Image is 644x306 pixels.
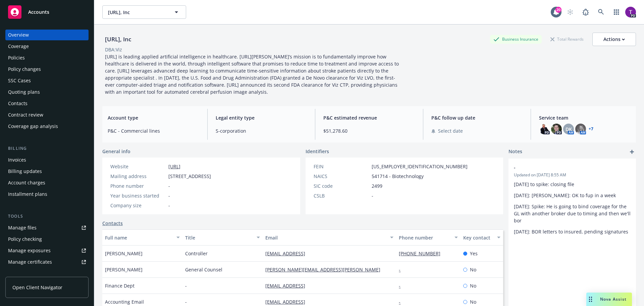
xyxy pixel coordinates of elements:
div: FEIN [314,163,369,170]
a: - [399,299,406,305]
button: Email [263,229,396,246]
a: - [399,282,406,289]
a: [EMAIL_ADDRESS] [265,282,311,289]
div: Business Insurance [490,35,542,43]
div: Policy checking [8,234,42,245]
span: No [470,298,476,305]
div: NAICS [314,173,369,180]
span: Select date [438,127,463,134]
a: Installment plans [5,189,89,200]
span: Nova Assist [600,296,627,302]
button: Actions [592,33,636,46]
div: Billing updates [8,166,42,177]
span: $51,278.60 [323,127,415,134]
span: - [168,202,170,209]
span: - [185,282,187,289]
div: Company size [110,202,166,209]
span: Updated on [DATE] 8:55 AM [514,172,631,178]
div: DBA: Viz [105,46,122,53]
span: P&C - Commercial lines [108,127,199,134]
span: 2499 [372,182,382,189]
div: SSC Cases [8,75,31,86]
div: Key contact [463,234,493,241]
a: [PHONE_NUMBER] [399,250,446,257]
img: photo [575,124,586,134]
span: No [470,266,476,273]
div: Mailing address [110,173,166,180]
div: Installment plans [8,189,47,200]
span: P&C estimated revenue [323,114,415,121]
div: Manage certificates [8,257,52,267]
p: [DATE]: [PERSON_NAME]: OK to fup in a week [514,192,631,199]
a: Coverage gap analysis [5,121,89,132]
div: Quoting plans [8,87,40,97]
div: Policy changes [8,64,41,75]
div: Total Rewards [547,35,587,43]
a: Policies [5,52,89,63]
div: Email [265,234,386,241]
span: P&C follow up date [431,114,523,121]
div: Phone number [110,182,166,189]
span: Yes [470,250,478,257]
div: Coverage gap analysis [8,121,58,132]
a: Report a Bug [579,5,592,19]
span: [STREET_ADDRESS] [168,173,211,180]
a: [EMAIL_ADDRESS] [265,299,311,305]
span: Accounts [28,9,49,15]
div: Title [185,234,253,241]
img: photo [551,124,562,134]
a: Policy changes [5,64,89,75]
img: photo [625,7,636,17]
div: Full name [105,234,172,241]
button: Phone number [396,229,460,246]
span: - [372,192,373,199]
div: Website [110,163,166,170]
a: - [399,266,406,273]
div: Overview [8,30,29,40]
button: Title [182,229,263,246]
span: [URL] is leading applied artificial intelligence in healthcare. [URL][PERSON_NAME]’s mission is t... [105,53,400,95]
div: Contacts [8,98,28,109]
span: Controller [185,250,208,257]
a: Quoting plans [5,87,89,97]
button: Key contact [461,229,503,246]
a: Manage exposures [5,245,89,256]
span: - [185,298,187,305]
span: Account type [108,114,199,121]
a: Coverage [5,41,89,52]
div: Policies [8,52,25,63]
span: [US_EMPLOYER_IDENTIFICATION_NUMBER] [372,163,468,170]
a: Invoices [5,155,89,165]
p: [DATE]: BOR letters to insured, pending signatures [514,228,631,235]
span: - [168,182,170,189]
a: Account charges [5,177,89,188]
button: Full name [102,229,182,246]
button: [URL], Inc [102,5,186,19]
img: photo [539,124,550,134]
a: Accounts [5,3,89,21]
div: Coverage [8,41,29,52]
a: Manage certificates [5,257,89,267]
div: Manage claims [8,268,42,279]
button: Nova Assist [586,293,632,306]
a: Contacts [5,98,89,109]
div: Phone number [399,234,450,241]
div: Year business started [110,192,166,199]
a: Switch app [610,5,623,19]
span: No [470,282,476,289]
a: SSC Cases [5,75,89,86]
div: SIC code [314,182,369,189]
div: Drag to move [586,293,595,306]
span: General info [102,148,130,155]
p: [DATE]: Spike: He is going to bind coverage for the GL with another broker due to timing and then... [514,203,631,224]
div: 20 [555,7,561,13]
a: +7 [589,127,593,131]
div: Billing [5,145,89,152]
span: - [168,192,170,199]
a: Search [594,5,608,19]
a: Overview [5,30,89,40]
div: Account charges [8,177,45,188]
span: General Counsel [185,266,222,273]
a: add [628,148,636,156]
